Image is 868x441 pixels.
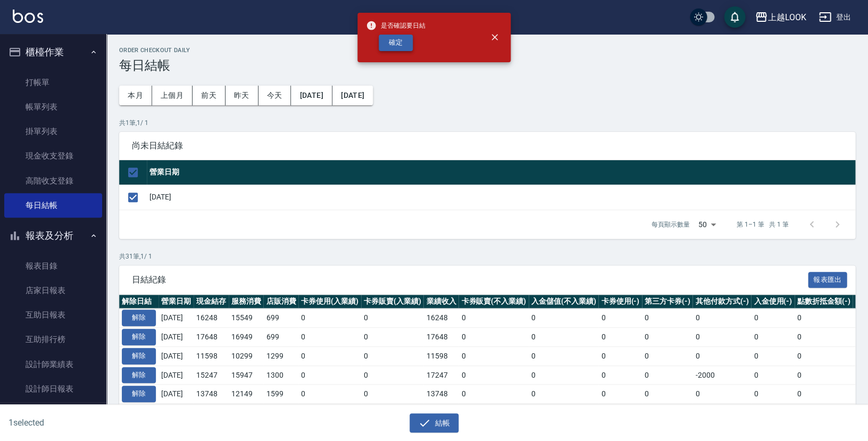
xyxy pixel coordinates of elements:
button: 上越LOOK [750,6,810,28]
td: 0 [598,309,642,328]
button: 報表及分析 [4,222,102,249]
td: [DATE] [147,185,855,210]
td: 0 [529,309,599,328]
td: 0 [529,365,599,385]
th: 點數折抵金額(-) [795,295,853,309]
p: 共 1 筆, 1 / 1 [119,118,855,128]
td: 0 [692,328,751,347]
th: 營業日期 [158,295,194,309]
td: 12149 [229,385,264,404]
td: 0 [458,309,529,328]
button: [DATE] [291,86,332,105]
th: 店販消費 [263,295,298,309]
td: 13748 [423,385,458,404]
td: 15549 [229,309,264,328]
td: 13748 [194,385,229,404]
th: 現金結存 [194,295,229,309]
button: 解除 [122,348,156,364]
td: 0 [298,328,361,347]
td: 0 [795,309,853,328]
button: 昨天 [226,86,258,105]
td: 0 [598,328,642,347]
a: 設計師日報表 [4,377,102,401]
th: 服務消費 [229,295,264,309]
p: 第 1–1 筆 共 1 筆 [737,220,788,229]
td: 0 [795,385,853,404]
td: 0 [795,365,853,385]
a: 每日結帳 [4,193,102,218]
th: 卡券使用(入業績) [298,295,361,309]
td: [DATE] [158,385,194,404]
a: 現金收支登錄 [4,144,102,168]
td: 699 [263,328,298,347]
td: 0 [598,385,642,404]
td: 16248 [194,309,229,328]
button: 解除 [122,310,156,326]
p: 共 31 筆, 1 / 1 [119,252,855,261]
a: 報表匯出 [808,274,847,284]
td: 0 [642,346,693,365]
th: 卡券使用(-) [598,295,642,309]
button: 結帳 [410,413,459,433]
td: 0 [529,328,599,347]
a: 報表目錄 [4,254,102,278]
button: 上個月 [152,86,193,105]
a: 互助日報表 [4,303,102,327]
td: 0 [458,385,529,404]
td: 0 [298,385,361,404]
button: 解除 [122,386,156,402]
td: 16949 [229,328,264,347]
td: 0 [692,346,751,365]
td: 1599 [263,385,298,404]
button: 解除 [122,367,156,384]
td: 0 [458,328,529,347]
th: 營業日期 [147,160,855,185]
button: 今天 [258,86,291,105]
button: 報表匯出 [808,272,847,288]
a: 高階收支登錄 [4,169,102,193]
td: 0 [795,328,853,347]
td: 0 [751,309,795,328]
span: 尚未日結紀錄 [132,140,842,151]
a: 設計師業績表 [4,352,102,377]
td: 0 [529,346,599,365]
td: 0 [751,346,795,365]
td: 0 [361,309,424,328]
td: 1300 [263,365,298,385]
td: 0 [361,328,424,347]
button: 解除 [122,329,156,345]
h2: Order checkout daily [119,47,855,54]
div: 50 [694,210,720,239]
td: 16248 [423,309,458,328]
a: 設計師業績分析表 [4,401,102,426]
td: [DATE] [158,309,194,328]
td: 11598 [194,346,229,365]
a: 帳單列表 [4,95,102,119]
button: 確定 [379,35,413,51]
td: 0 [642,385,693,404]
button: [DATE] [332,86,373,105]
td: 0 [795,346,853,365]
td: 0 [529,385,599,404]
td: 10299 [229,346,264,365]
h6: 1 selected [9,416,215,429]
td: 0 [751,385,795,404]
th: 業績收入 [423,295,458,309]
td: 0 [361,346,424,365]
button: 登出 [814,7,855,27]
td: 0 [298,309,361,328]
th: 入金儲值(不入業績) [529,295,599,309]
td: 0 [361,365,424,385]
img: Logo [13,10,43,23]
td: 0 [751,365,795,385]
button: 本月 [119,86,152,105]
td: 0 [298,346,361,365]
a: 互助排行榜 [4,327,102,352]
td: 17648 [194,328,229,347]
td: 0 [361,385,424,404]
th: 入金使用(-) [751,295,795,309]
button: close [483,26,506,49]
th: 卡券販賣(入業績) [361,295,424,309]
td: 699 [263,309,298,328]
td: 0 [751,328,795,347]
